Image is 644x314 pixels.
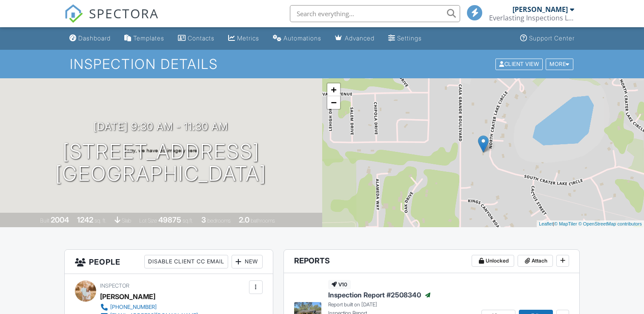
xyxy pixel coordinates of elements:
div: New [232,255,263,268]
span: Lot Size [139,217,157,224]
div: [PERSON_NAME] [100,290,155,303]
div: Templates [133,34,164,42]
a: Client View [495,60,545,67]
a: Automations (Basic) [269,31,325,46]
div: [PHONE_NUMBER] [110,304,157,311]
a: Settings [385,31,425,46]
div: [PERSON_NAME] [512,5,568,14]
a: Leaflet [539,221,553,226]
span: Inspector [100,283,129,289]
div: 2.0 [239,215,249,224]
div: More [546,58,573,70]
div: 3 [201,215,206,224]
a: Templates [121,31,168,46]
span: sq. ft. [94,217,106,224]
span: bathrooms [251,217,275,224]
div: Support Center [529,34,575,42]
a: Support Center [517,31,578,46]
a: Zoom out [327,96,340,109]
a: Dashboard [66,31,114,46]
div: 1242 [77,215,93,224]
a: SPECTORA [64,11,159,29]
h1: [STREET_ADDRESS] [GEOGRAPHIC_DATA] [55,140,266,186]
h3: [DATE] 9:30 am - 11:30 am [94,121,228,132]
div: Advanced [345,34,375,42]
a: Zoom in [327,83,340,96]
input: Search everything... [290,5,460,22]
div: Automations [283,34,321,42]
div: 49875 [158,215,181,224]
div: Settings [397,34,422,42]
span: sq.ft. [183,217,193,224]
div: | [537,220,644,228]
span: Built [40,217,49,224]
span: SPECTORA [89,4,159,22]
div: Contacts [188,34,215,42]
div: 2004 [51,215,69,224]
a: Contacts [175,31,218,46]
a: © MapTiler [554,221,577,226]
a: © OpenStreetMap contributors [578,221,642,226]
div: Client View [495,58,543,70]
div: Disable Client CC Email [144,255,228,268]
img: The Best Home Inspection Software - Spectora [64,4,83,23]
a: Metrics [225,31,263,46]
div: Dashboard [78,34,111,42]
span: slab [122,217,131,224]
h1: Inspection Details [70,57,574,71]
div: Metrics [237,34,259,42]
h3: People [65,250,272,274]
span: bedrooms [207,217,231,224]
a: Advanced [332,31,378,46]
div: Everlasting Inspections LLC [489,14,574,22]
a: [PHONE_NUMBER] [100,303,198,311]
